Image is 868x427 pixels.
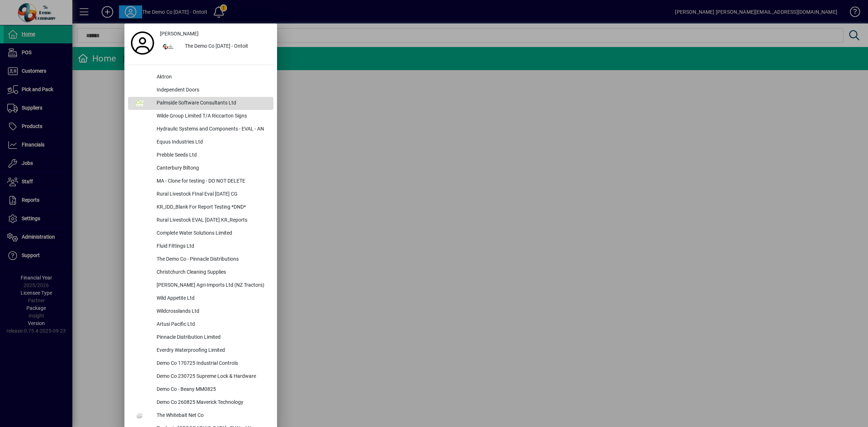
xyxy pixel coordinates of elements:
[151,253,273,266] div: The Demo Co - Pinnacle Distributions
[160,30,199,38] span: [PERSON_NAME]
[128,396,273,409] button: Demo Co 260825 Maverick Technology
[151,71,273,84] div: Aktron
[151,175,273,188] div: MA - Clone for testing - DO NOT DELETE
[151,110,273,123] div: Wilde Group Limited T/A Riccarton Signs
[151,331,273,344] div: Pinnacle Distribution Limited
[151,318,273,331] div: Artusi Pacific Ltd
[128,71,273,84] button: Aktron
[128,214,273,227] button: Rural Livestock EVAL [DATE] KR_Reports
[128,37,157,50] a: Profile
[128,292,273,305] button: Wild Appetite Ltd
[128,188,273,201] button: Rural Livestock FInal Eval [DATE] CG
[128,227,273,240] button: Complete Water Solutions Limited
[151,123,273,136] div: Hydraulic Systems and Components - EVAL - AN
[151,149,273,162] div: Prebble Seeds Ltd
[128,279,273,292] button: [PERSON_NAME] Agri-Imports Ltd (NZ Tractors)
[128,357,273,370] button: Demo Co 170725 Industrial Controls
[128,97,273,110] button: Palmside Software Consultants Ltd
[128,383,273,396] button: Demo Co - Beany MM0825
[128,344,273,357] button: Everdry Waterproofing Limited
[128,253,273,266] button: The Demo Co - Pinnacle Distributions
[128,136,273,149] button: Equus Industries Ltd
[151,396,273,409] div: Demo Co 260825 Maverick Technology
[128,110,273,123] button: Wilde Group Limited T/A Riccarton Signs
[151,266,273,279] div: Christchurch Cleaning Supplies
[151,162,273,175] div: Canterbury Biltong
[128,84,273,97] button: Independent Doors
[151,357,273,370] div: Demo Co 170725 Industrial Controls
[151,227,273,240] div: Complete Water Solutions Limited
[151,136,273,149] div: Equus Industries Ltd
[128,266,273,279] button: Christchurch Cleaning Supplies
[151,305,273,318] div: Wildcrosslands Ltd
[128,318,273,331] button: Artusi Pacific Ltd
[157,27,273,40] a: [PERSON_NAME]
[151,97,273,110] div: Palmside Software Consultants Ltd
[151,279,273,292] div: [PERSON_NAME] Agri-Imports Ltd (NZ Tractors)
[157,40,273,53] button: The Demo Co [DATE] - Ontoit
[151,240,273,253] div: Fluid Fittings Ltd
[179,40,273,53] div: The Demo Co [DATE] - Ontoit
[128,240,273,253] button: Fluid Fittings Ltd
[151,383,273,396] div: Demo Co - Beany MM0825
[151,201,273,214] div: KR_IDD_Blank For Report Testing *DND*
[151,370,273,383] div: Demo Co 230725 Supreme Lock & Hardware
[128,162,273,175] button: Canterbury Biltong
[128,149,273,162] button: Prebble Seeds Ltd
[128,370,273,383] button: Demo Co 230725 Supreme Lock & Hardware
[128,305,273,318] button: Wildcrosslands Ltd
[151,84,273,97] div: Independent Doors
[151,188,273,201] div: Rural Livestock FInal Eval [DATE] CG
[151,344,273,357] div: Everdry Waterproofing Limited
[128,175,273,188] button: MA - Clone for testing - DO NOT DELETE
[151,292,273,305] div: Wild Appetite Ltd
[128,201,273,214] button: KR_IDD_Blank For Report Testing *DND*
[151,409,273,422] div: The Whitebait Net Co
[128,123,273,136] button: Hydraulic Systems and Components - EVAL - AN
[128,331,273,344] button: Pinnacle Distribution Limited
[151,214,273,227] div: Rural Livestock EVAL [DATE] KR_Reports
[128,409,273,422] button: The Whitebait Net Co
